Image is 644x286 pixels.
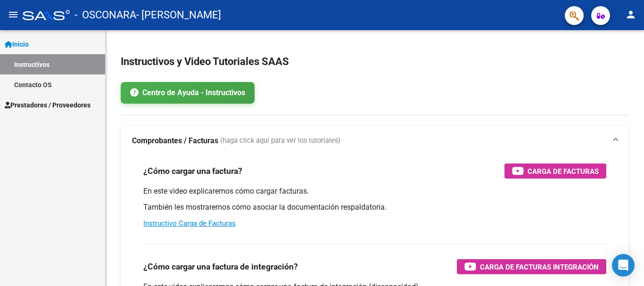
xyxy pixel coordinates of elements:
button: Carga de Facturas [504,163,606,179]
mat-icon: menu [8,9,19,20]
a: Instructivo Carga de Facturas [143,219,236,228]
span: (haga click aquí para ver los tutoriales) [220,136,340,146]
mat-icon: person [625,9,636,20]
h3: ¿Cómo cargar una factura? [143,164,242,178]
span: Carga de Facturas Integración [480,261,599,273]
span: Carga de Facturas [528,165,599,177]
h3: ¿Cómo cargar una factura de integración? [143,260,298,273]
p: También les mostraremos cómo asociar la documentación respaldatoria. [143,202,606,212]
span: Prestadores / Proveedores [5,100,91,110]
p: En este video explicaremos cómo cargar facturas. [143,186,606,196]
strong: Comprobantes / Facturas [132,136,218,146]
button: Carga de Facturas Integración [457,259,606,274]
div: Open Intercom Messenger [612,254,635,277]
span: - [PERSON_NAME] [136,5,221,25]
span: Inicio [5,39,29,49]
span: - OSCONARA [74,5,136,25]
a: Centro de Ayuda - Instructivos [121,82,255,104]
h2: Instructivos y Video Tutoriales SAAS [121,53,629,71]
mat-expansion-panel-header: Comprobantes / Facturas (haga click aquí para ver los tutoriales) [121,126,629,156]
